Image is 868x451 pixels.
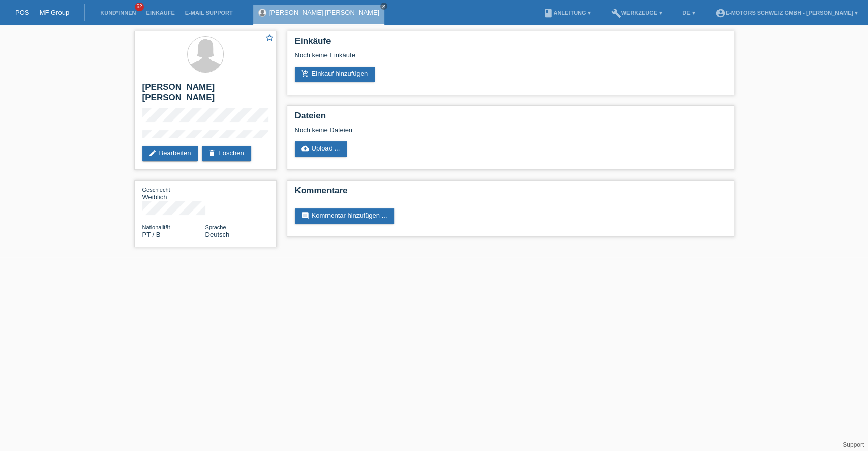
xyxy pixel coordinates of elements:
a: commentKommentar hinzufügen ... [295,208,395,224]
span: 62 [135,3,144,11]
a: buildWerkzeuge ▾ [606,10,667,16]
a: account_circleE-Motors Schweiz GmbH - [PERSON_NAME] ▾ [710,10,863,16]
a: bookAnleitung ▾ [538,10,595,16]
i: build [611,8,621,18]
span: Deutsch [205,231,230,238]
i: cloud_upload [301,144,309,153]
div: Weiblich [142,186,205,201]
h2: Dateien [295,111,726,126]
div: Noch keine Dateien [295,126,606,134]
i: star_border [265,33,274,42]
span: Geschlecht [142,187,170,193]
i: comment [301,212,309,220]
a: deleteLöschen [202,146,251,161]
a: Einkäufe [141,10,179,16]
span: Portugal / B / 17.12.2015 [142,231,161,238]
a: close [380,3,387,10]
a: DE ▾ [677,10,700,16]
i: book [543,8,553,18]
a: Support [843,441,864,448]
a: E-Mail Support [180,10,238,16]
a: Kund*innen [95,10,141,16]
a: [PERSON_NAME] [PERSON_NAME] [269,9,379,16]
span: Nationalität [142,224,170,230]
div: Noch keine Einkäufe [295,51,726,67]
a: cloud_uploadUpload ... [295,141,347,157]
a: editBearbeiten [142,146,198,161]
i: add_shopping_cart [301,70,309,78]
a: star_border [265,33,274,44]
h2: Kommentare [295,186,726,201]
i: account_circle [715,8,725,18]
i: close [381,4,386,9]
i: edit [148,149,157,157]
a: add_shopping_cartEinkauf hinzufügen [295,67,375,82]
span: Sprache [205,224,226,230]
i: delete [208,149,216,157]
h2: Einkäufe [295,36,726,51]
h2: [PERSON_NAME] [PERSON_NAME] [142,82,268,108]
a: POS — MF Group [15,9,69,16]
